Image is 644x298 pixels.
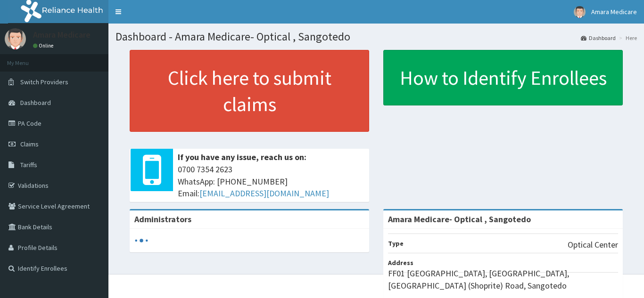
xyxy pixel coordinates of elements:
svg: audio-loading [134,234,149,248]
li: Here [617,34,637,42]
p: Optical Center [568,239,618,251]
p: FF01 [GEOGRAPHIC_DATA], [GEOGRAPHIC_DATA], [GEOGRAPHIC_DATA] (Shoprite) Road, Sangotedo [388,267,618,291]
img: User Image [574,6,586,18]
b: Type [388,239,404,248]
b: Administrators [134,214,191,225]
span: Dashboard [20,98,51,107]
span: Amara Medicare [591,8,637,16]
strong: Amara Medicare- Optical , Sangotedo [388,214,531,225]
span: 0700 7354 2623 WhatsApp: [PHONE_NUMBER] Email: [178,163,364,200]
b: Address [388,258,413,267]
h1: Dashboard - Amara Medicare- Optical , Sangotedo [116,31,637,43]
a: Click here to submit claims [130,50,369,132]
a: How to Identify Enrollees [383,50,623,105]
a: [EMAIL_ADDRESS][DOMAIN_NAME] [199,188,329,199]
span: Switch Providers [20,78,68,86]
a: Dashboard [581,34,616,42]
span: Tariffs [20,161,37,169]
img: User Image [5,28,26,49]
a: Online [33,42,56,49]
b: If you have any issue, reach us on: [178,152,306,162]
span: Claims [20,140,39,148]
p: Amara Medicare [33,31,91,39]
